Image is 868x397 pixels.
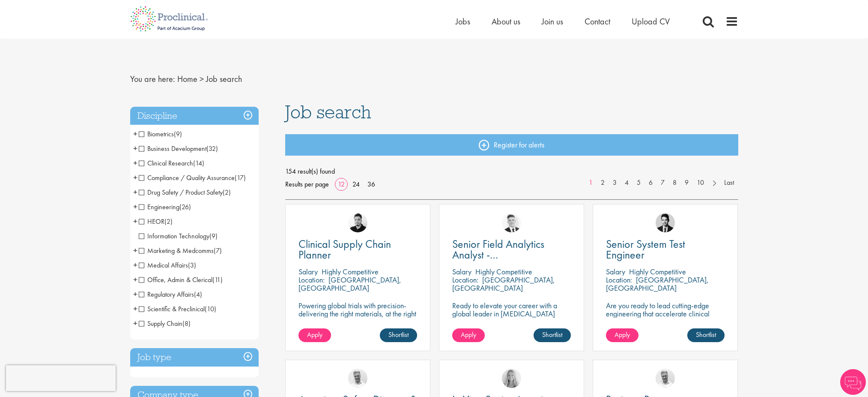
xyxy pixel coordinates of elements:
span: Biometrics [139,129,182,138]
span: Job search [206,73,242,84]
span: + [133,156,137,169]
p: [GEOGRAPHIC_DATA], [GEOGRAPHIC_DATA] [452,275,555,293]
span: + [133,215,137,228]
span: Job search [285,100,371,123]
a: About us [492,16,520,27]
span: (2) [223,188,231,197]
img: Chatbot [840,369,866,395]
span: (14) [193,159,204,168]
a: Join us [542,16,563,27]
a: Jobs [456,16,470,27]
span: Location: [298,275,325,285]
span: Business Development [139,144,218,153]
span: Engineering [139,202,191,211]
span: Location: [452,275,478,285]
span: HEOR [139,217,164,226]
a: breadcrumb link [177,73,197,84]
span: (10) [205,304,216,313]
span: Apply [614,330,630,339]
p: [GEOGRAPHIC_DATA], [GEOGRAPHIC_DATA] [298,275,401,293]
span: + [133,259,137,271]
span: Apply [461,330,476,339]
span: (32) [206,144,218,153]
span: (9) [174,129,182,138]
span: (17) [235,173,246,182]
iframe: reCAPTCHA [6,365,116,391]
span: Office, Admin & Clerical [139,275,212,284]
a: 2 [597,178,609,188]
span: Senior System Test Engineer [606,237,685,262]
a: Shortlist [534,328,571,342]
span: Supply Chain [139,319,182,328]
span: + [133,288,137,301]
span: Marketing & Medcomms [139,246,222,255]
span: (9) [209,232,218,241]
a: 10 [692,178,708,188]
span: Drug Safety / Product Safety [139,188,231,197]
span: Marketing & Medcomms [139,246,214,255]
span: Results per page [285,178,329,191]
span: (4) [194,290,202,299]
span: Drug Safety / Product Safety [139,188,223,197]
p: Highly Competitive [629,267,686,277]
img: Nicolas Daniel [502,213,521,232]
img: Thomas Wenig [656,213,675,232]
span: Information Technology [139,232,209,241]
p: Highly Competitive [475,267,532,277]
a: 24 [349,180,363,189]
a: Last [720,178,738,188]
span: + [133,273,137,286]
span: + [133,302,137,315]
span: + [133,200,137,213]
a: Apply [606,328,638,342]
span: Office, Admin & Clerical [139,275,223,284]
a: Senior System Test Engineer [606,239,725,260]
a: 7 [656,178,669,188]
span: Clinical Research [139,159,193,168]
img: Joshua Bye [348,369,367,388]
span: (2) [164,217,173,226]
a: 4 [620,178,633,188]
img: Shannon Briggs [502,369,521,388]
span: Location: [606,275,632,285]
span: Salary [606,267,625,277]
span: Biometrics [139,129,174,138]
img: Joshua Bye [656,369,675,388]
p: Are you ready to lead cutting-edge engineering that accelerate clinical breakthroughs in biotech? [606,301,725,326]
span: Clinical Supply Chain Planner [298,237,391,262]
a: 1 [585,178,597,188]
span: Business Development [139,144,206,153]
span: + [133,317,137,330]
span: + [133,244,137,257]
a: 8 [668,178,681,188]
a: 3 [608,178,621,188]
p: Powering global trials with precision-delivering the right materials, at the right time, every time. [298,301,417,326]
a: Upload CV [632,16,670,27]
a: Contact [585,16,610,27]
p: [GEOGRAPHIC_DATA], [GEOGRAPHIC_DATA] [606,275,709,293]
span: Regulatory Affairs [139,290,194,299]
a: Shortlist [380,328,417,342]
span: Medical Affairs [139,261,188,270]
span: Regulatory Affairs [139,290,202,299]
img: Anderson Maldonado [348,213,367,232]
div: Job type [130,348,259,367]
span: Scientific & Preclinical [139,304,205,313]
a: Register for alerts [285,134,738,156]
span: + [133,186,137,198]
span: > [200,73,204,84]
a: 9 [680,178,693,188]
a: Senior Field Analytics Analyst - [GEOGRAPHIC_DATA] and [GEOGRAPHIC_DATA] [452,239,571,260]
span: (7) [214,246,222,255]
h3: Discipline [130,107,259,125]
p: Ready to elevate your career with a global leader in [MEDICAL_DATA] care? Join us as a Senior Fie... [452,301,571,342]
